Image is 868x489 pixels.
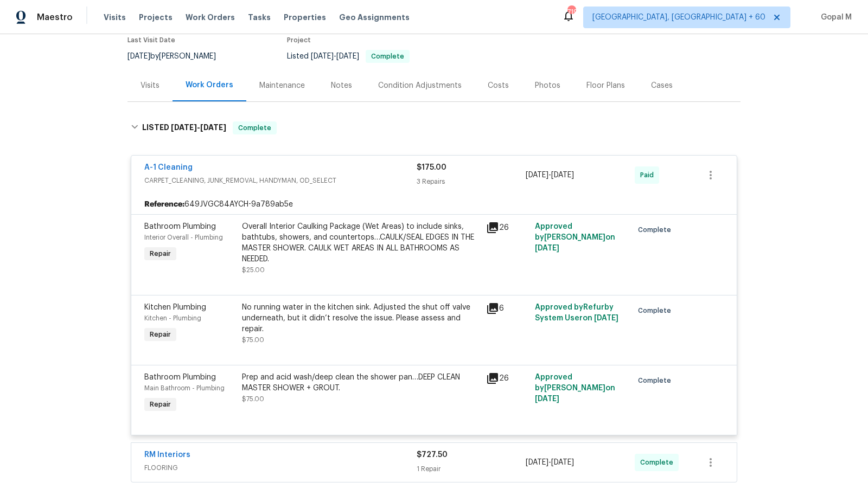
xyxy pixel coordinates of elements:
span: Complete [367,53,409,60]
span: Gopal M [816,12,852,23]
span: Last Visit Date [127,37,175,43]
span: Main Bathroom - Plumbing [144,385,225,391]
span: [DATE] [535,395,559,403]
div: 6 [486,302,528,315]
span: Paid [640,170,658,181]
div: 719 [567,7,575,17]
div: Prep and acid wash/deep clean the shower pan…DEEP CLEAN MASTER SHOWER + GROUT. [242,372,480,394]
span: [DATE] [200,124,226,131]
span: [DATE] [551,171,574,179]
span: [DATE] [336,53,359,60]
span: Complete [640,457,678,468]
div: Cases [651,80,673,91]
span: $175.00 [417,164,446,171]
span: Repair [145,248,175,259]
span: Kitchen - Plumbing [144,315,201,321]
span: Work Orders [186,12,235,23]
span: Visits [104,12,126,23]
a: RM Interiors [144,451,190,459]
span: Projects [139,12,173,23]
span: Complete [638,224,675,235]
div: LISTED [DATE]-[DATE]Complete [127,111,741,145]
div: Floor Plans [586,80,625,91]
span: - [171,124,226,131]
span: FLOORING [144,462,417,473]
span: Repair [145,399,175,410]
span: Approved by Refurby System User on [535,304,618,322]
span: - [526,170,574,181]
span: [DATE] [127,53,150,60]
span: Interior Overall - Plumbing [144,234,223,241]
div: 26 [486,221,528,234]
span: [DATE] [535,244,559,252]
span: Complete [638,305,675,316]
div: Work Orders [186,80,233,91]
div: 649JVGC84AYCH-9a789ab5e [131,195,737,214]
span: [DATE] [551,459,574,466]
span: [DATE] [526,171,548,179]
span: [DATE] [594,314,618,322]
span: Maestro [37,12,73,23]
a: A-1 Cleaning [144,164,193,171]
span: $75.00 [242,396,264,402]
div: Visits [141,80,159,91]
span: [DATE] [171,124,197,131]
span: Complete [234,123,276,133]
div: 26 [486,372,528,385]
div: by [PERSON_NAME] [127,50,229,63]
span: $727.50 [417,451,448,459]
div: 3 Repairs [417,176,526,187]
div: Costs [488,80,509,91]
span: Project [287,37,311,43]
span: Kitchen Plumbing [144,304,206,311]
span: Geo Assignments [339,12,410,23]
span: [DATE] [311,53,334,60]
span: Approved by [PERSON_NAME] on [535,223,615,252]
div: Photos [535,80,560,91]
span: Bathroom Plumbing [144,374,216,381]
span: Properties [284,12,326,23]
div: Condition Adjustments [378,80,462,91]
span: [GEOGRAPHIC_DATA], [GEOGRAPHIC_DATA] + 60 [592,12,765,23]
div: 1 Repair [417,464,526,474]
span: $25.00 [242,267,265,273]
span: Listed [287,53,410,60]
span: [DATE] [526,459,548,466]
div: Notes [331,80,352,91]
div: Overall Interior Caulking Package (Wet Areas) to include sinks, bathtubs, showers, and countertop... [242,221,480,265]
span: CARPET_CLEANING, JUNK_REMOVAL, HANDYMAN, OD_SELECT [144,175,417,186]
span: $75.00 [242,337,264,343]
div: Maintenance [259,80,305,91]
span: Tasks [248,14,271,21]
span: Bathroom Plumbing [144,223,216,230]
span: Complete [638,375,675,386]
span: Repair [145,329,175,340]
span: Approved by [PERSON_NAME] on [535,374,615,403]
h6: LISTED [142,121,226,134]
b: Reference: [144,199,184,210]
span: - [311,53,359,60]
div: No running water in the kitchen sink. Adjusted the shut off valve underneath, but it didn’t resol... [242,302,480,334]
span: - [526,457,574,468]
